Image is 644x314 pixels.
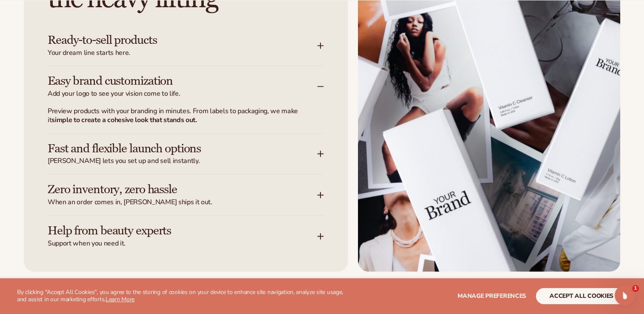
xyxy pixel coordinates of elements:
h3: Easy brand customization [48,74,292,88]
p: By clicking "Accept All Cookies", you agree to the storing of cookies on your device to enhance s... [17,289,349,303]
button: Manage preferences [458,288,526,304]
a: Learn More [106,295,135,303]
h3: Ready-to-sell products [48,34,292,47]
h3: Fast and flexible launch options [48,142,292,155]
span: Your dream line starts here. [48,49,317,57]
span: Manage preferences [458,292,526,300]
h3: Zero inventory, zero hassle [48,183,292,196]
strong: simple to create a cohesive look that stands out. [52,115,197,125]
span: Support when you need it. [48,239,317,248]
h3: Help from beauty experts [48,224,292,237]
span: When an order comes in, [PERSON_NAME] ships it out. [48,198,317,207]
iframe: Intercom live chat [615,285,635,305]
button: accept all cookies [536,288,627,304]
span: 1 [632,285,639,292]
span: Add your logo to see your vision come to life. [48,89,317,98]
p: Preview products with your branding in minutes. From labels to packaging, we make it [48,107,314,125]
span: [PERSON_NAME] lets you set up and sell instantly. [48,157,317,166]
